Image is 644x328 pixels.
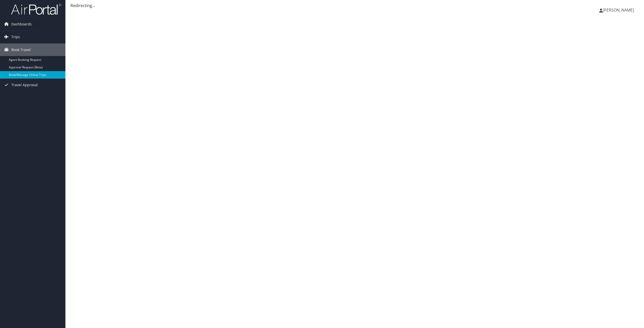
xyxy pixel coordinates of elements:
div: Redirecting... [70,3,639,9]
img: airportal-logo.png [11,3,61,15]
span: Trips [11,31,20,43]
a: [PERSON_NAME] [599,3,639,18]
span: Book Travel [11,43,31,56]
span: Travel Approval [11,79,38,91]
span: [PERSON_NAME] [603,7,634,13]
span: Dashboards [11,18,32,30]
